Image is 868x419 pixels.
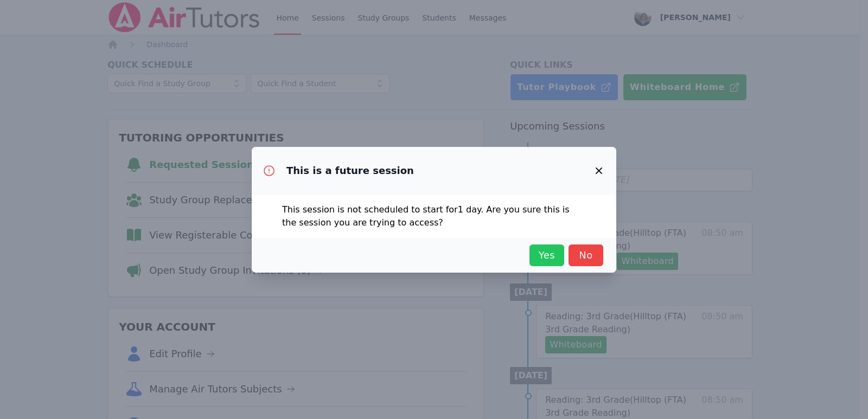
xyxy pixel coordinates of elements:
p: This session is not scheduled to start for 1 day . Are you sure this is the session you are tryin... [282,203,586,229]
button: Yes [529,244,564,266]
button: No [569,244,603,266]
span: Yes [535,248,559,263]
span: No [574,248,598,263]
h3: This is a future session [286,164,414,177]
